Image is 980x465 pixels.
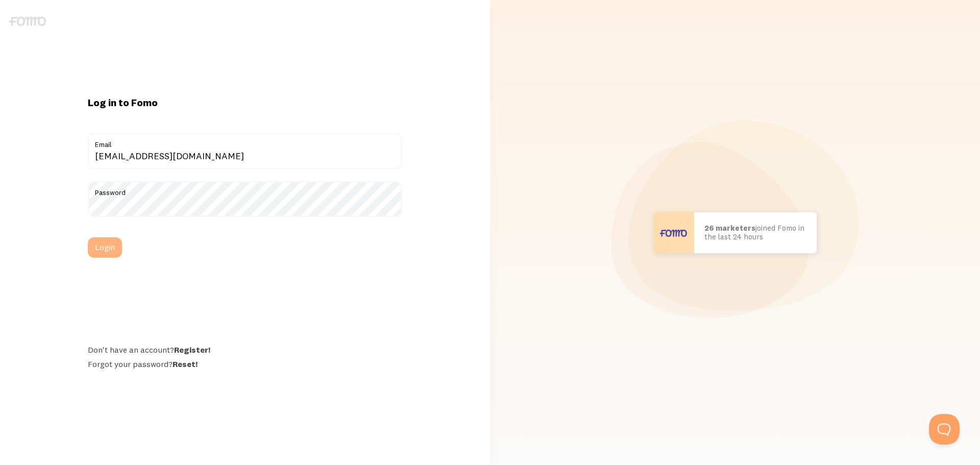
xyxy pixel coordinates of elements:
h1: Log in to Fomo [88,96,402,109]
iframe: Help Scout Beacon - Open [929,414,960,445]
label: Email [88,133,402,151]
p: joined Fomo in the last 24 hours [704,224,806,241]
div: Don't have an account? [88,345,402,355]
b: 26 marketers [704,223,755,233]
a: Reset! [173,359,198,369]
a: Register! [174,345,210,355]
div: Forgot your password? [88,359,402,369]
button: Login [88,237,122,258]
img: fomo-logo-gray-b99e0e8ada9f9040e2984d0d95b3b12da0074ffd48d1e5cb62ac37fc77b0b268.svg [9,16,46,26]
label: Password [88,181,402,199]
img: User avatar [653,212,694,253]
